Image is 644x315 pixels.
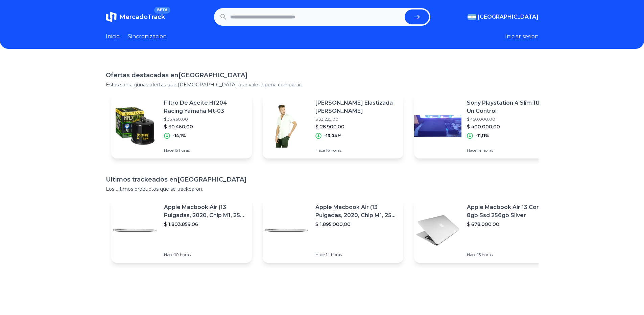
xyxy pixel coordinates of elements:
[324,133,341,139] p: -13,04%
[263,102,310,150] img: Featured image
[164,123,246,130] p: $ 30.460,00
[505,33,539,41] button: Iniciar sesion
[119,13,165,21] span: MercadoTrack
[106,70,539,80] h1: Ofertas destacadas en [GEOGRAPHIC_DATA]
[164,221,246,228] p: $ 1.803.859,06
[173,133,186,139] p: -14,1%
[106,12,117,22] img: MercadoTrack
[106,175,539,184] h1: Ultimos trackeados en [GEOGRAPHIC_DATA]
[414,198,555,263] a: Featured imageApple Macbook Air 13 Core I5 8gb Ssd 256gb Silver$ 678.000,00Hace 15 horas
[315,203,398,219] p: Apple Macbook Air (13 Pulgadas, 2020, Chip M1, 256 Gb De Ssd, 8 Gb De Ram) - Plata
[111,93,252,159] a: Featured imageFiltro De Aceite Hf204 Racing Yamaha Mt-03$ 35.460,00$ 30.460,00-14,1%Hace 15 horas
[164,117,246,122] p: $ 35.460,00
[154,7,170,14] span: BETA
[467,252,549,257] p: Hace 15 horas
[263,93,403,159] a: Featured image[PERSON_NAME] Elastizada [PERSON_NAME]$ 33.235,00$ 28.900,00-13,04%Hace 16 horas
[476,133,489,139] p: -11,11%
[414,207,461,254] img: Featured image
[164,203,246,219] p: Apple Macbook Air (13 Pulgadas, 2020, Chip M1, 256 Gb De Ssd, 8 Gb De Ram) - Plata
[111,102,159,150] img: Featured image
[164,252,246,257] p: Hace 10 horas
[164,148,246,153] p: Hace 15 horas
[315,117,398,122] p: $ 33.235,00
[467,203,549,219] p: Apple Macbook Air 13 Core I5 8gb Ssd 256gb Silver
[414,102,461,150] img: Featured image
[315,148,398,153] p: Hace 16 horas
[315,221,398,228] p: $ 1.895.000,00
[106,33,120,41] a: Inicio
[106,12,165,22] a: MercadoTrackBETA
[467,148,549,153] p: Hace 14 horas
[467,99,549,115] p: Sony Playstation 4 Slim 1tb Y Un Control
[263,198,403,263] a: Featured imageApple Macbook Air (13 Pulgadas, 2020, Chip M1, 256 Gb De Ssd, 8 Gb De Ram) - Plata$...
[164,99,246,115] p: Filtro De Aceite Hf204 Racing Yamaha Mt-03
[467,117,549,122] p: $ 450.000,00
[263,207,310,254] img: Featured image
[128,33,167,41] a: Sincronizacion
[315,252,398,257] p: Hace 14 horas
[468,13,539,21] button: [GEOGRAPHIC_DATA]
[315,123,398,130] p: $ 28.900,00
[106,81,539,88] p: Estas son algunas ofertas que [DEMOGRAPHIC_DATA] que vale la pena compartir.
[111,207,159,254] img: Featured image
[315,99,398,115] p: [PERSON_NAME] Elastizada [PERSON_NAME]
[478,13,539,21] span: [GEOGRAPHIC_DATA]
[467,123,549,130] p: $ 400.000,00
[111,198,252,263] a: Featured imageApple Macbook Air (13 Pulgadas, 2020, Chip M1, 256 Gb De Ssd, 8 Gb De Ram) - Plata$...
[414,93,555,159] a: Featured imageSony Playstation 4 Slim 1tb Y Un Control$ 450.000,00$ 400.000,00-11,11%Hace 14 horas
[468,14,476,20] img: Argentina
[467,221,549,228] p: $ 678.000,00
[106,186,539,192] p: Los ultimos productos que se trackearon.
